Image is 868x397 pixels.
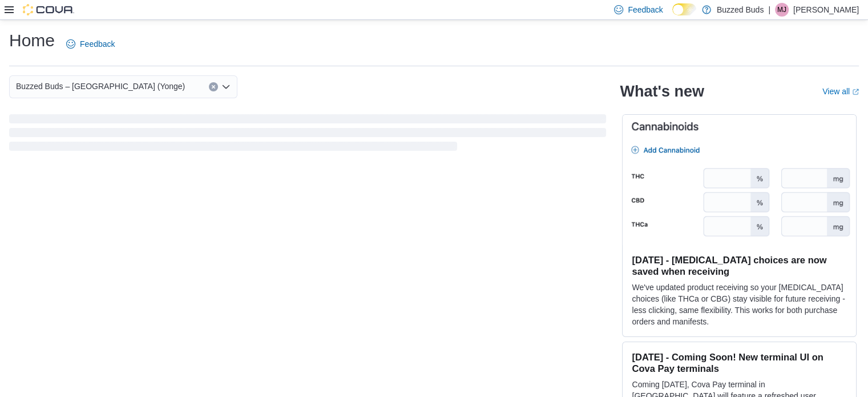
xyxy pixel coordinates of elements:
a: View allExternal link [822,87,859,96]
span: Feedback [628,4,663,15]
span: Feedback [80,38,115,50]
input: Dark Mode [672,3,696,15]
button: Clear input [209,82,218,91]
p: We've updated product receiving so your [MEDICAL_DATA] choices (like THCa or CBG) stay visible fo... [632,282,847,327]
span: MJ [777,3,786,17]
div: Maggie Jerstad [775,3,789,17]
h2: What's new [620,82,704,101]
span: Loading [9,117,606,153]
h3: [DATE] - Coming Soon! New terminal UI on Cova Pay terminals [632,351,847,374]
svg: External link [852,89,859,95]
img: Cova [23,4,74,15]
span: Buzzed Buds – [GEOGRAPHIC_DATA] (Yonge) [16,79,185,93]
a: Feedback [62,33,119,55]
h3: [DATE] - [MEDICAL_DATA] choices are now saved when receiving [632,254,847,277]
p: | [768,3,770,17]
p: Buzzed Buds [717,3,764,17]
h1: Home [9,29,55,52]
button: Open list of options [221,82,231,91]
p: [PERSON_NAME] [793,3,859,17]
